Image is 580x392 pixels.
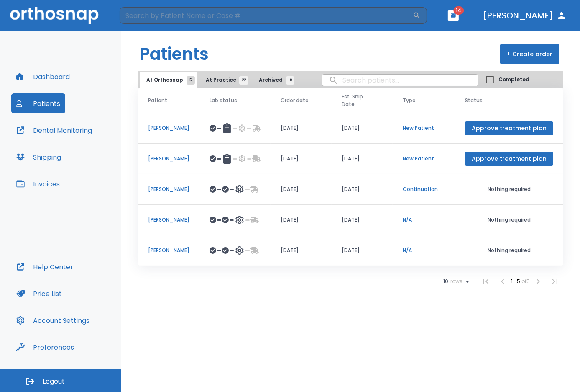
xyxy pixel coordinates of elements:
[148,247,189,254] p: [PERSON_NAME]
[146,76,191,84] span: At Orthosnap
[148,216,189,224] p: [PERSON_NAME]
[322,72,478,88] input: search
[521,278,530,285] span: of 5
[342,93,377,108] span: Est. Ship Date
[448,279,462,284] span: rows
[11,120,97,140] button: Dental Monitoring
[148,97,167,104] span: Patient
[11,93,65,113] button: Patients
[11,67,75,87] button: Dashboard
[187,76,195,85] span: 5
[148,124,189,132] p: [PERSON_NAME]
[271,144,332,174] td: [DATE]
[11,257,78,277] button: Help Center
[11,337,79,357] button: Preferences
[271,113,332,144] td: [DATE]
[10,7,99,24] img: Orthosnap
[206,76,244,84] span: At Practice
[239,76,248,85] span: 22
[498,76,529,83] span: Completed
[148,186,189,193] p: [PERSON_NAME]
[403,186,445,193] p: Continuation
[403,97,416,104] span: Type
[465,97,483,104] span: Status
[454,6,464,15] span: 14
[11,310,95,330] button: Account Settings
[332,205,393,235] td: [DATE]
[332,113,393,144] td: [DATE]
[259,76,290,84] span: Archived
[443,279,448,284] span: 10
[271,205,332,235] td: [DATE]
[465,121,553,135] button: Approve treatment plan
[210,97,237,104] span: Lab status
[480,8,570,23] button: [PERSON_NAME]
[465,186,553,193] p: Nothing required
[465,216,553,224] p: Nothing required
[500,44,559,64] button: + Create order
[11,284,67,304] button: Price List
[281,97,309,104] span: Order date
[332,174,393,205] td: [DATE]
[332,235,393,266] td: [DATE]
[403,124,445,132] p: New Patient
[403,216,445,224] p: N/A
[465,152,553,166] button: Approve treatment plan
[465,247,553,254] p: Nothing required
[148,155,189,162] p: [PERSON_NAME]
[403,247,445,254] p: N/A
[11,147,66,167] button: Shipping
[403,155,445,162] p: New Patient
[271,235,332,266] td: [DATE]
[120,7,413,24] input: Search by Patient Name or Case #
[140,41,209,67] h1: Patients
[140,72,299,88] div: tabs
[332,144,393,174] td: [DATE]
[11,174,65,194] button: Invoices
[271,174,332,205] td: [DATE]
[286,76,294,85] span: 10
[43,377,65,386] span: Logout
[511,278,521,285] span: 1 - 5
